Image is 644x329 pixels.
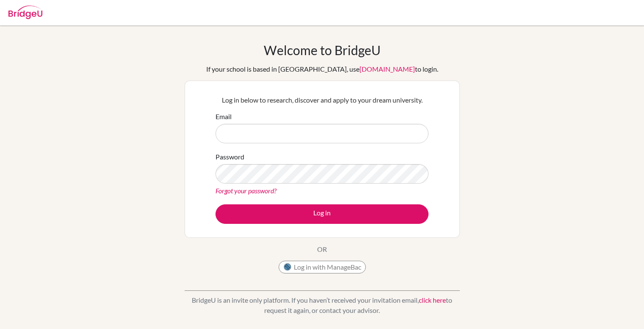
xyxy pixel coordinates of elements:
[317,244,327,254] p: OR
[264,42,381,58] h1: Welcome to BridgeU
[206,64,438,74] div: If your school is based in [GEOGRAPHIC_DATA], use to login.
[8,6,42,19] img: Bridge-U
[216,204,428,224] button: Log in
[279,261,366,273] button: Log in with ManageBac
[216,112,232,122] label: Email
[185,295,460,315] p: BridgeU is an invite only platform. If you haven’t received your invitation email, to request it ...
[216,187,276,195] a: Forgot your password?
[359,65,415,73] a: [DOMAIN_NAME]
[216,152,244,162] label: Password
[216,95,428,105] p: Log in below to research, discover and apply to your dream university.
[419,296,446,304] a: click here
